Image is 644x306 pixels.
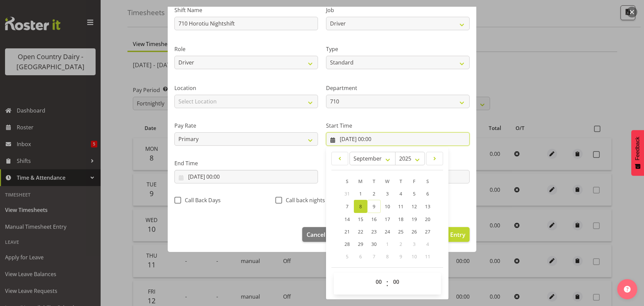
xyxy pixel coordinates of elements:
[174,84,318,92] label: Location
[412,228,417,235] span: 26
[373,190,375,197] span: 2
[346,178,348,184] span: S
[412,216,417,222] span: 19
[385,178,389,184] span: W
[381,225,394,238] a: 24
[367,187,381,200] a: 2
[358,228,363,235] span: 22
[359,203,362,210] span: 8
[326,45,470,53] label: Type
[354,225,367,238] a: 22
[426,190,429,197] span: 6
[174,17,318,30] input: Shift Name
[631,130,644,176] button: Feedback - Show survey
[426,241,429,247] span: 4
[413,190,416,197] span: 5
[399,178,402,184] span: T
[399,253,402,260] span: 9
[302,227,330,242] button: Cancel
[359,253,362,260] span: 6
[344,216,350,222] span: 14
[394,213,408,225] a: 18
[373,178,375,184] span: T
[367,200,381,213] a: 9
[425,203,430,210] span: 13
[358,178,363,184] span: M
[282,197,325,204] span: Call back nights
[425,216,430,222] span: 20
[421,200,434,213] a: 13
[326,132,470,146] input: Click to select...
[358,241,363,247] span: 29
[358,216,363,222] span: 15
[344,241,350,247] span: 28
[386,190,389,197] span: 3
[367,225,381,238] a: 23
[412,203,417,210] span: 12
[385,216,390,222] span: 17
[326,6,470,14] label: Job
[394,187,408,200] a: 4
[399,190,402,197] span: 4
[421,187,434,200] a: 6
[307,230,325,239] span: Cancel
[181,197,221,204] span: Call Back Days
[367,238,381,250] a: 30
[428,230,465,238] span: Update Entry
[413,178,415,184] span: F
[346,203,348,210] span: 7
[174,45,318,53] label: Role
[174,159,318,167] label: End Time
[174,122,318,130] label: Pay Rate
[340,238,354,250] a: 28
[412,253,417,260] span: 10
[354,200,367,213] a: 8
[385,203,390,210] span: 10
[326,84,470,92] label: Department
[408,187,421,200] a: 5
[624,286,631,293] img: help-xxl-2.png
[371,216,377,222] span: 16
[394,225,408,238] a: 25
[398,228,404,235] span: 25
[340,213,354,225] a: 14
[413,241,416,247] span: 3
[421,225,434,238] a: 27
[326,122,470,130] label: Start Time
[371,228,377,235] span: 23
[340,200,354,213] a: 7
[385,228,390,235] span: 24
[373,253,375,260] span: 7
[386,275,388,292] span: :
[408,213,421,225] a: 19
[346,253,348,260] span: 5
[359,190,362,197] span: 1
[421,213,434,225] a: 20
[386,253,389,260] span: 8
[174,170,318,183] input: Click to select...
[371,241,377,247] span: 30
[367,213,381,225] a: 16
[373,203,375,210] span: 9
[408,200,421,213] a: 12
[381,213,394,225] a: 17
[344,228,350,235] span: 21
[354,213,367,225] a: 15
[426,178,429,184] span: S
[354,187,367,200] a: 1
[408,225,421,238] a: 26
[340,225,354,238] a: 21
[425,228,430,235] span: 27
[394,200,408,213] a: 11
[399,241,402,247] span: 2
[354,238,367,250] a: 29
[398,216,404,222] span: 18
[381,187,394,200] a: 3
[635,137,641,160] span: Feedback
[398,203,404,210] span: 11
[381,200,394,213] a: 10
[386,241,389,247] span: 1
[425,253,430,260] span: 11
[174,6,318,14] label: Shift Name
[344,190,350,197] span: 31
